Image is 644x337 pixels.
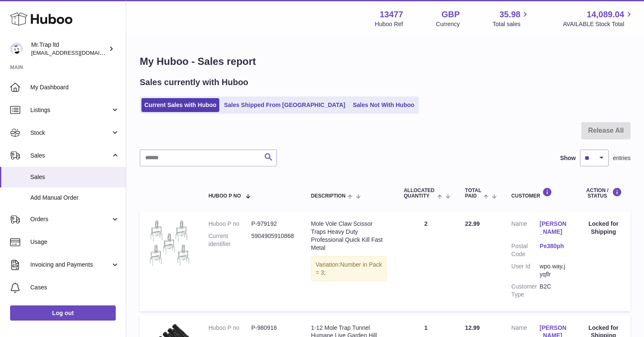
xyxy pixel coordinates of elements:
a: Pe380ph [540,242,568,250]
h2: Sales currently with Huboo [140,77,248,88]
span: Huboo P no [208,193,241,199]
a: 35.98 Total sales [492,9,530,28]
span: Sales [30,152,111,160]
span: Invoicing and Payments [30,261,111,269]
div: Action / Status [585,187,622,199]
a: Log out [10,305,116,321]
img: $_57.JPG [148,220,190,267]
div: Variation: [311,256,387,281]
a: Sales Shipped From [GEOGRAPHIC_DATA] [221,98,348,112]
span: 22.99 [465,220,480,227]
div: Mole Vole Claw Scissor Traps Heavy Duty Professional Quick Kill Fast Metal [311,220,387,252]
a: Current Sales with Huboo [141,98,219,112]
h1: My Huboo - Sales report [140,55,631,68]
strong: GBP [442,9,460,20]
span: Add Manual Order [30,194,120,202]
dd: P-979192 [251,220,294,228]
span: Cases [30,284,120,292]
dt: Name [511,220,540,238]
span: Listings [30,106,111,114]
dt: User Id [511,262,540,278]
dt: Postal Code [511,242,540,258]
a: 14,089.04 AVAILABLE Stock Total [563,9,634,28]
td: 2 [395,211,457,311]
span: Sales [30,173,120,181]
img: office@grabacz.eu [10,43,23,55]
span: Orders [30,215,111,223]
div: Currency [436,20,460,28]
dt: Huboo P no [208,220,251,228]
dt: Huboo P no [208,324,251,332]
span: ALLOCATED Quantity [404,188,435,199]
span: Total paid [465,188,482,199]
dd: 5904905910868 [251,232,294,248]
dt: Customer Type [511,283,540,299]
a: [PERSON_NAME] [540,220,568,236]
span: [EMAIL_ADDRESS][DOMAIN_NAME] [31,49,124,56]
dd: B2C [540,283,568,299]
span: Description [311,193,346,199]
span: Number in Pack = 3; [316,261,382,276]
dt: Current identifier [208,232,251,248]
dd: wpo.way.jyqflr [540,262,568,278]
div: Customer [511,187,568,199]
label: Show [560,154,576,162]
span: AVAILABLE Stock Total [563,20,634,28]
span: My Dashboard [30,83,120,91]
dd: P-980916 [251,324,294,332]
div: Huboo Ref [375,20,403,28]
strong: 13477 [380,9,403,20]
span: 14,089.04 [587,9,624,20]
span: 12.99 [465,324,480,331]
span: entries [613,154,631,162]
div: Mr.Trap ltd [31,41,107,57]
span: Stock [30,129,111,137]
div: Locked for Shipping [585,220,622,236]
span: 35.98 [499,9,520,20]
span: Usage [30,238,120,246]
a: Sales Not With Huboo [350,98,417,112]
span: Total sales [492,20,530,28]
